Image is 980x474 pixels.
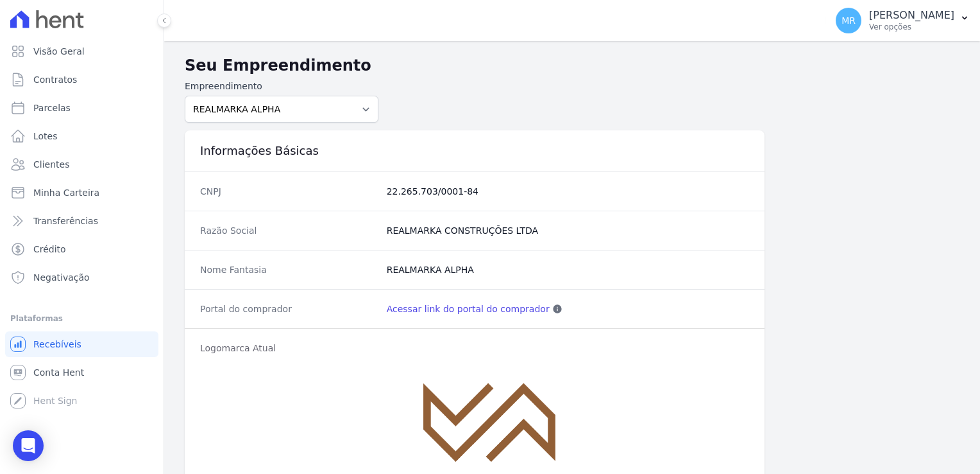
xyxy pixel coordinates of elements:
[33,271,90,284] span: Negativação
[33,101,71,114] span: Parcelas
[387,185,749,198] dd: 22.265.703/0001-84
[33,73,77,86] span: Contratos
[33,186,99,199] span: Minha Carteira
[5,360,158,385] a: Conta Hent
[33,243,66,256] span: Crédito
[33,338,81,351] span: Recebíveis
[33,45,85,58] span: Visão Geral
[5,331,158,357] a: Recebíveis
[33,158,69,171] span: Clientes
[200,185,376,198] dt: CNPJ
[5,265,158,290] a: Negativação
[869,22,954,32] p: Ver opções
[13,430,44,461] div: Open Intercom Messenger
[200,143,749,159] h3: Informações Básicas
[5,67,158,92] a: Contratos
[841,16,856,25] span: MR
[200,303,376,315] dt: Portal do comprador
[5,123,158,149] a: Lotes
[825,3,980,39] button: MR [PERSON_NAME] Ver opções
[5,95,158,121] a: Parcelas
[33,366,84,379] span: Conta Hent
[33,130,58,143] span: Lotes
[185,54,959,77] h2: Seu Empreendimento
[5,236,158,262] a: Crédito
[185,80,378,93] label: Empreendimento
[5,180,158,206] a: Minha Carteira
[869,9,954,22] p: [PERSON_NAME]
[387,224,749,237] dd: REALMARKA CONSTRUÇÕES LTDA
[5,39,158,64] a: Visão Geral
[387,303,550,315] a: Acessar link do portal do comprador
[387,263,749,276] dd: REALMARKA ALPHA
[10,311,153,326] div: Plataformas
[5,152,158,177] a: Clientes
[5,208,158,234] a: Transferências
[200,224,376,237] dt: Razão Social
[33,215,98,227] span: Transferências
[200,263,376,276] dt: Nome Fantasia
